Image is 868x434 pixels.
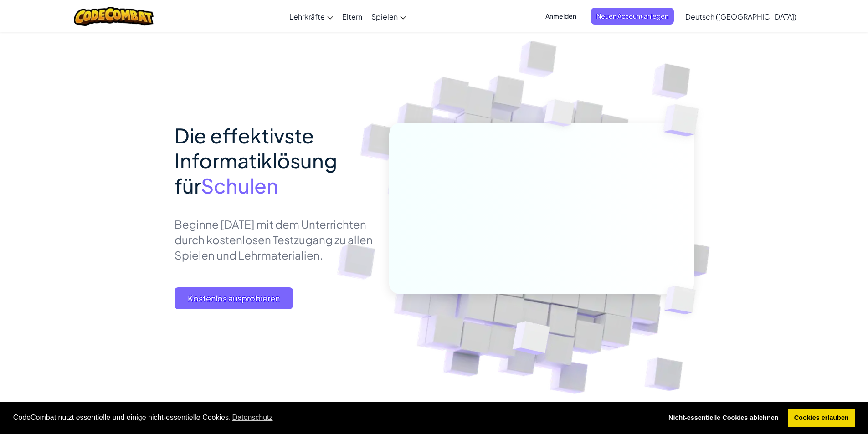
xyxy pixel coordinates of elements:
[367,4,411,29] a: Spielen
[685,12,796,21] span: Deutsch ([GEOGRAPHIC_DATA])
[231,411,274,424] a: learn more about cookies
[201,173,278,198] span: Schulen
[289,12,325,21] span: Lehrkräfte
[285,4,338,29] a: Lehrkräfte
[371,12,398,21] span: Spielen
[540,8,582,25] button: Anmelden
[527,82,592,149] img: Overlap cubes
[788,409,855,427] a: allow cookies
[681,4,801,29] a: Deutsch ([GEOGRAPHIC_DATA])
[175,123,337,198] span: Die effektivste Informatiklösung für
[591,8,674,25] button: Neuen Account anlegen
[649,267,717,333] img: Overlap cubes
[662,409,785,427] a: deny cookies
[645,82,724,159] img: Overlap cubes
[175,216,375,263] p: Beginne [DATE] mit dem Unterrichten durch kostenlosen Testzugang zu allen Spielen und Lehrmateria...
[13,411,655,424] span: CodeCombat nutzt essentielle und einige nicht-essentielle Cookies.
[175,287,293,309] button: Kostenlos ausprobieren
[490,302,571,378] img: Overlap cubes
[338,4,367,29] a: Eltern
[74,7,154,26] img: CodeCombat logo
